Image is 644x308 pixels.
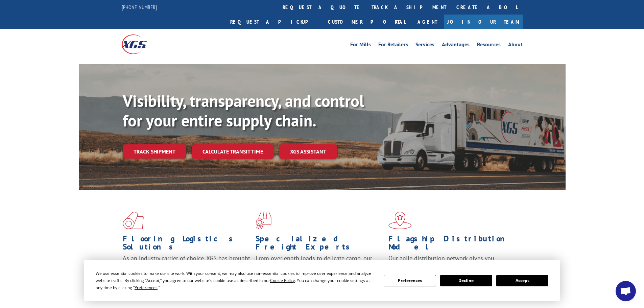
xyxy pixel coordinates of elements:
[123,212,144,229] img: xgs-icon-total-supply-chain-intelligence-red
[192,144,274,159] a: Calculate transit time
[123,235,251,254] h1: Flooring Logistics Solutions
[388,235,516,254] h1: Flagship Distribution Model
[270,278,295,283] span: Cookie Policy
[508,42,523,49] a: About
[616,281,636,301] div: Open chat
[384,275,436,286] button: Preferences
[442,42,470,49] a: Advantages
[477,42,501,49] a: Resources
[378,42,408,49] a: For Retailers
[225,15,323,29] a: Request a pickup
[123,144,186,159] a: Track shipment
[388,254,513,270] span: Our agile distribution network gives you nationwide inventory management on demand.
[279,144,337,159] a: XGS ASSISTANT
[444,15,523,29] a: Join Our Team
[256,235,383,254] h1: Specialized Freight Experts
[350,42,371,49] a: For Mills
[415,42,434,49] a: Services
[123,254,250,278] span: As an industry carrier of choice, XGS has brought innovation and dedication to flooring logistics...
[84,260,560,301] div: Cookie Consent Prompt
[135,285,158,290] span: Preferences
[496,275,548,286] button: Accept
[256,254,383,284] p: From overlength loads to delicate cargo, our experienced staff knows the best way to move your fr...
[123,90,364,131] b: Visibility, transparency, and control for your entire supply chain.
[323,15,411,29] a: Customer Portal
[122,4,157,10] a: [PHONE_NUMBER]
[388,212,412,229] img: xgs-icon-flagship-distribution-model-red
[96,270,376,291] div: We use essential cookies to make our site work. With your consent, we may also use non-essential ...
[411,15,444,29] a: Agent
[440,275,492,286] button: Decline
[256,212,271,229] img: xgs-icon-focused-on-flooring-red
